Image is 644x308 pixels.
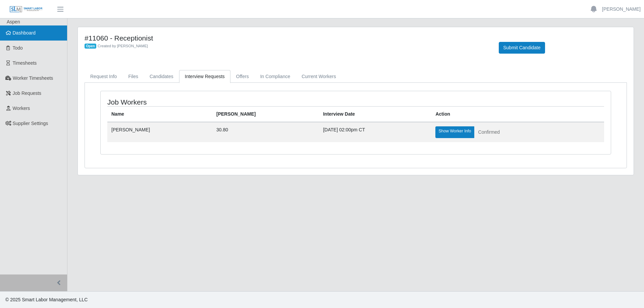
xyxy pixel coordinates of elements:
h4: #11060 - Receptionist [85,34,489,42]
a: Candidates [144,70,179,83]
th: Name [107,107,212,122]
span: Timesheets [13,60,37,66]
button: Confirmed [474,126,504,138]
img: SLM Logo [9,6,43,13]
h4: Job Workers [107,98,309,106]
span: Worker Timesheets [13,75,53,81]
button: Submit Candidate [499,42,545,54]
a: Show Worker Info [435,126,474,138]
a: Files [122,70,144,83]
a: Current Workers [296,70,341,83]
span: Dashboard [13,30,36,36]
td: 30.80 [212,122,319,142]
span: Aspen [7,19,20,24]
a: Request Info [85,70,122,83]
span: Supplier Settings [13,121,48,126]
span: Job Requests [13,90,42,96]
span: Todo [13,45,23,51]
th: [PERSON_NAME] [212,107,319,122]
span: © 2025 Smart Labor Management, LLC [5,297,88,302]
th: Interview Date [319,107,431,122]
a: [PERSON_NAME] [602,6,641,13]
span: Created by [PERSON_NAME] [98,44,148,48]
a: In Compliance [255,70,296,83]
td: [PERSON_NAME] [107,122,212,142]
span: Open [85,44,96,49]
span: [DATE] 02:00pm CT [323,127,365,132]
a: Offers [230,70,255,83]
th: Action [431,107,604,122]
a: Interview Requests [179,70,230,83]
span: Workers [13,106,30,111]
